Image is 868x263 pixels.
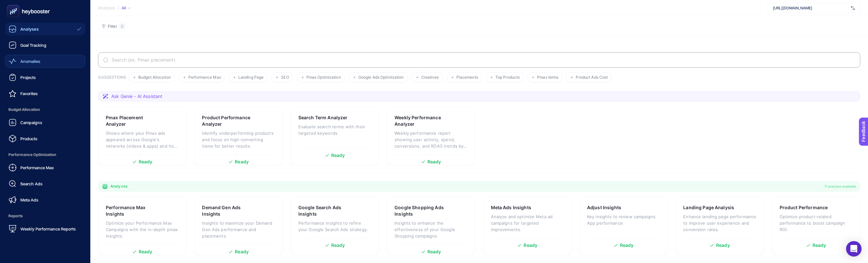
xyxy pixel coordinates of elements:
[427,249,441,254] span: Ready
[331,243,345,248] span: Ready
[98,75,126,83] h3: SUGGESTIONS
[5,87,85,100] a: Favorites
[20,226,76,231] span: Weekly Performance Reports
[780,213,853,233] p: Optimize product-related performance to boost campaign ROI.
[456,75,478,80] span: Placements
[427,160,441,164] span: Ready
[5,39,85,52] a: Goal Tracking
[483,197,572,255] a: Meta Ads InsightsAnalyze and optimize Meta ad campaigns for targeted improvements.Ready
[772,197,860,255] a: Product PerformanceOptimize product-related performance to boost campaign ROI.Ready
[306,75,341,80] span: Pmax Optimization
[579,197,668,255] a: Adjust InsightsKey insights to review campaigns App performanceReady
[20,75,36,80] span: Projects
[20,136,37,141] span: Products
[117,5,119,10] span: /
[235,160,249,164] span: Ready
[20,26,39,32] span: Analyses
[5,103,85,116] span: Budget Allocation
[851,5,855,11] img: svg%3e
[5,23,85,35] a: Analyses
[4,2,25,7] span: Feedback
[5,148,85,161] span: Performance Optimization
[139,249,153,254] span: Ready
[121,24,124,29] span: 0
[5,209,85,222] span: Reports
[587,204,621,211] h3: Adjust Insights
[106,204,159,217] h3: Performance Max Insights
[5,222,85,235] a: Weekly Performance Reports
[298,114,348,121] h3: Search Term Analyzer
[110,57,855,63] input: Search
[358,75,404,80] span: Google Ads Optimization
[194,107,283,165] a: Product Performance AnalyzerIdentify underperforming products and focus on high-converting items ...
[5,132,85,145] a: Products
[20,59,40,64] span: Anomalies
[683,204,734,211] h3: Landing Page Analysis
[491,213,564,233] p: Analyze and optimize Meta ad campaigns for targeted improvements.
[495,75,520,80] span: Top Products
[106,114,159,127] h3: Pmax Placement Analyzer
[122,5,131,11] div: All
[111,93,162,100] span: Ask Genie - AI Assistant
[108,24,117,29] span: Filter
[846,241,862,257] div: Open Intercom Messenger
[675,197,764,255] a: Landing Page AnalysisEnhance landing page performance to improve user experience and conversion r...
[421,75,439,80] span: Creatives
[773,5,848,11] span: [URL][DOMAIN_NAME]
[716,243,730,248] span: Ready
[5,193,85,206] a: Meta Ads
[98,21,127,32] button: Filter0
[139,160,153,164] span: Ready
[202,220,275,239] p: Insights to maximize your Demand Gen Ads performance and placements.
[5,177,85,190] a: Search Ads
[138,75,171,80] span: Budget Allocation
[298,123,371,136] p: Evaluate search terms with their targeted keywords
[394,204,448,217] h3: Google Shopping Ads Insights
[106,130,179,149] p: Shows where your Pmax ads appeared across Google's networks (videos & apps) and how each placemen...
[106,220,179,239] p: Optimize your Performance Max Campaigns with the in-depth pmax insights.
[202,204,255,217] h3: Demand Gen Ads Insights
[813,243,826,248] span: Ready
[387,107,475,165] a: Weekly Performance AnalyzerWeekly performance report showing user activity, spend, conversions, a...
[235,249,249,254] span: Ready
[683,213,756,233] p: Enhance landing page performance to improve user experience and conversion rates.
[188,75,221,80] span: Performance Max
[20,197,38,202] span: Meta Ads
[98,197,186,255] a: Performance Max InsightsOptimize your Performance Max Campaigns with the in-depth pmax insights.R...
[298,220,371,233] p: Performance insights to refine your Google Search Ads strategy.
[5,161,85,174] a: Performance Max
[202,114,255,127] h3: Product Performance Analyzer
[20,120,42,125] span: Campaigns
[394,220,467,239] p: Insights to enhance the effectiveness of your Google Shopping campaigns.
[5,55,85,68] a: Anomalies
[291,197,379,255] a: Google Search Ads InsightsPerformance insights to refine your Google Search Ads strategy.Ready
[524,243,537,248] span: Ready
[394,114,448,127] h3: Weekly Performance Analyzer
[20,91,38,96] span: Favorites
[298,204,352,217] h3: Google Search Ads Insights
[587,213,660,226] p: Key insights to review campaigns App performance
[780,204,828,211] h3: Product Performance
[394,130,467,149] p: Weekly performance report showing user activity, spend, conversions, and ROAS trends by week.
[5,116,85,129] a: Campaigns
[20,43,46,48] span: Goal Tracking
[387,197,475,255] a: Google Shopping Ads InsightsInsights to enhance the effectiveness of your Google Shopping campaig...
[194,197,283,255] a: Demand Gen Ads InsightsInsights to maximize your Demand Gen Ads performance and placements.Ready
[98,5,115,11] span: Analysis
[537,75,558,80] span: Pmax terms
[491,204,531,211] h3: Meta Ads Insights
[5,71,85,84] a: Projects
[620,243,634,248] span: Ready
[20,165,54,170] span: Performance Max
[281,75,289,80] span: SEO
[98,107,186,165] a: Pmax Placement AnalyzerShows where your Pmax ads appeared across Google's networks (videos & apps...
[20,181,43,186] span: Search Ads
[110,184,127,189] span: Analyzes
[824,184,856,189] span: 11 analyzes available
[331,153,345,158] span: Ready
[576,75,608,80] span: Product Ads Cost
[238,75,264,80] span: Landing Page
[202,130,275,149] p: Identify underperforming products and focus on high-converting items for better results.
[291,107,379,165] a: Search Term AnalyzerEvaluate search terms with their targeted keywordsReady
